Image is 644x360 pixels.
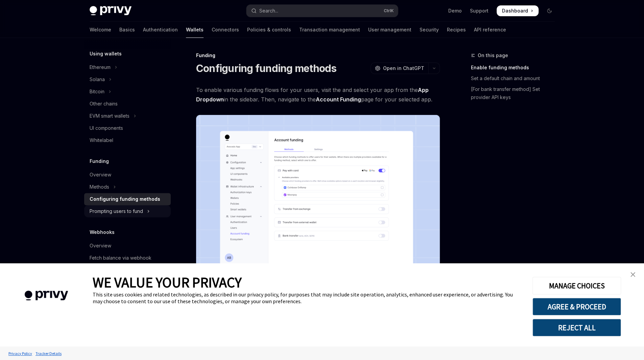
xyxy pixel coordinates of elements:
[247,22,291,38] a: Policies & controls
[84,98,171,110] a: Other chains
[478,51,508,59] span: On this page
[90,124,123,132] div: UI components
[532,298,621,315] button: AGREE & PROCEED
[383,65,424,72] span: Open in ChatGPT
[90,50,122,58] h5: Using wallets
[90,75,105,83] div: Solana
[196,85,440,104] span: To enable various funding flows for your users, visit the and select your app from the in the sid...
[84,73,171,86] button: Toggle Solana section
[90,228,115,236] h5: Webhooks
[84,181,171,193] button: Toggle Methods section
[474,22,506,38] a: API reference
[7,347,34,359] a: Privacy Policy
[368,22,411,38] a: User management
[90,100,118,108] div: Other chains
[246,5,398,17] button: Open search
[470,7,488,14] a: Support
[186,22,204,38] a: Wallets
[34,347,63,359] a: Tracker Details
[259,7,278,15] div: Search...
[84,205,171,217] button: Toggle Prompting users to fund section
[502,7,528,14] span: Dashboard
[196,52,440,59] div: Funding
[90,207,143,215] div: Prompting users to fund
[497,5,539,16] a: Dashboard
[93,273,242,291] span: WE VALUE YOUR PRIVACY
[630,272,635,277] img: close banner
[90,88,104,96] div: Bitcoin
[212,22,239,38] a: Connectors
[196,62,337,74] h1: Configuring funding methods
[84,240,171,252] a: Overview
[544,5,555,16] button: Toggle dark mode
[90,254,151,262] div: Fetch balance via webhook
[84,86,171,98] button: Toggle Bitcoin section
[119,22,135,38] a: Basics
[10,281,82,310] img: company logo
[84,122,171,134] a: UI components
[420,22,439,38] a: Security
[299,22,360,38] a: Transaction management
[384,8,394,14] span: Ctrl K
[84,193,171,205] a: Configuring funding methods
[448,7,462,14] a: Demo
[84,134,171,146] a: Whitelabel
[90,157,109,165] h5: Funding
[143,22,178,38] a: Authentication
[90,22,111,38] a: Welcome
[84,252,171,264] a: Fetch balance via webhook
[532,277,621,294] button: MANAGE CHOICES
[471,62,560,73] a: Enable funding methods
[626,268,640,281] a: close banner
[90,136,113,144] div: Whitelabel
[371,63,428,74] button: Open in ChatGPT
[471,73,560,84] a: Set a default chain and amount
[90,112,129,120] div: EVM smart wallets
[471,84,560,103] a: [For bank transfer method] Set provider API keys
[316,96,361,103] a: Account Funding
[90,171,111,179] div: Overview
[532,319,621,336] button: REJECT ALL
[90,63,111,71] div: Ethereum
[90,183,109,191] div: Methods
[196,115,440,289] img: Fundingupdate PNG
[93,291,522,305] div: This site uses cookies and related technologies, as described in our privacy policy, for purposes...
[84,61,171,73] button: Toggle Ethereum section
[90,242,111,250] div: Overview
[84,169,171,181] a: Overview
[447,22,466,38] a: Recipes
[90,195,160,203] div: Configuring funding methods
[84,110,171,122] button: Toggle EVM smart wallets section
[90,6,132,16] img: dark logo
